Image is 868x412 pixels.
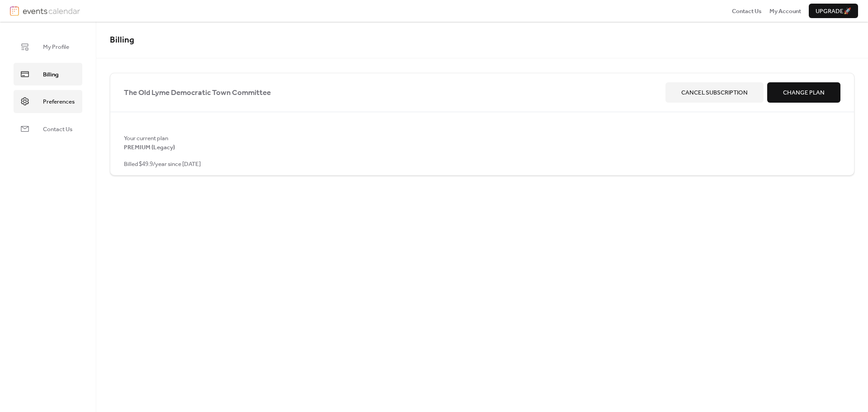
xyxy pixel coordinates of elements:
button: Change Plan [767,82,840,102]
span: My Profile [43,43,69,52]
span: Billing [43,70,58,79]
span: The Old Lyme Democratic Town Committee [124,87,662,99]
a: Billing [14,63,82,85]
a: Preferences [14,90,82,113]
span: Change Plan [783,88,825,97]
span: Contact Us [43,125,72,134]
button: Cancel Subscription [665,82,764,102]
span: Billing [110,32,134,48]
span: Your current plan [124,134,841,143]
img: logotype [23,6,80,16]
span: Upgrade 🚀 [816,7,851,16]
a: Contact Us [14,118,82,140]
span: PREMIUM (Legacy) [124,143,175,152]
img: logo [10,6,19,16]
a: Contact Us [732,6,762,15]
a: My Profile [14,35,82,58]
a: My Account [769,6,801,15]
span: Preferences [43,97,75,106]
span: Cancel Subscription [681,88,748,97]
button: Upgrade🚀 [809,4,858,18]
span: Billed $49.9/year since [DATE] [124,160,201,169]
